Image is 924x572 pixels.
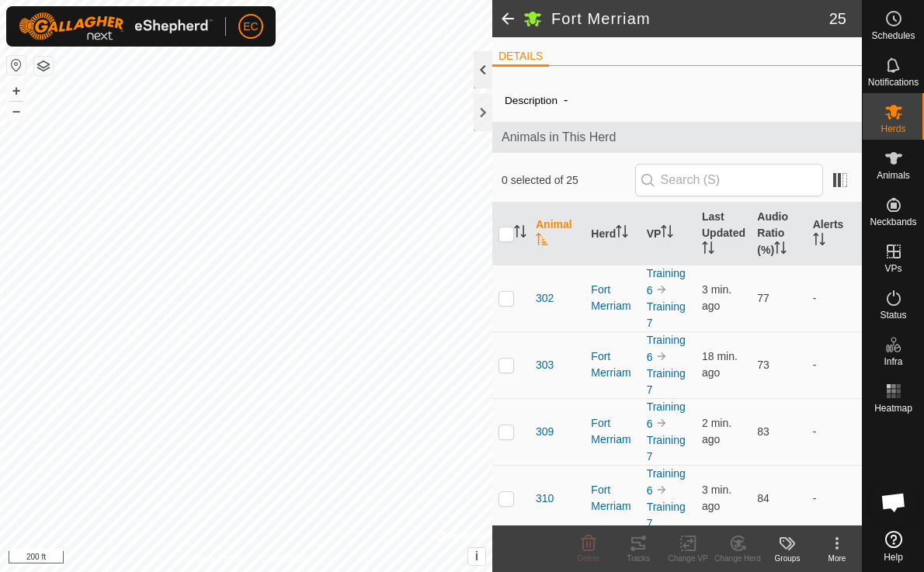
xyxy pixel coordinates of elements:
p-sorticon: Activate to sort [702,244,714,256]
a: Training 7 [647,367,686,396]
span: Animals in This Herd [502,128,853,147]
span: Status [880,310,906,320]
input: Search (S) [635,164,823,196]
td: - [807,265,862,331]
span: 83 [757,425,769,438]
button: – [7,102,26,120]
img: to [655,350,668,362]
span: 73 [757,359,769,371]
div: Tracks [613,553,663,564]
button: i [468,548,485,565]
span: 77 [757,292,769,304]
span: Neckbands [870,217,916,227]
span: Animals [877,171,910,180]
div: Fort Merriam [591,348,634,381]
th: Audio Ratio (%) [751,203,806,265]
span: Delete [578,554,600,563]
span: EC [243,19,258,35]
td: - [807,465,862,532]
td: - [807,331,862,398]
p-sorticon: Activate to sort [514,227,526,240]
span: 25 [829,7,846,30]
span: Herds [881,124,905,133]
div: Groups [762,553,812,564]
span: Notifications [868,78,919,87]
span: 309 [536,424,554,440]
span: 302 [536,290,554,307]
img: to [655,484,668,496]
div: Fort Merriam [591,282,634,314]
span: 0 selected of 25 [502,172,635,189]
div: More [812,553,862,564]
span: Infra [884,357,902,366]
span: 303 [536,357,554,373]
div: Fort Merriam [591,415,634,448]
a: Training 6 [647,467,686,497]
span: Oct 12, 2025, 8:19 AM [702,417,731,445]
img: to [655,417,668,429]
label: Description [505,95,558,106]
span: VPs [884,264,901,273]
a: Training 6 [647,267,686,296]
span: Schedules [871,31,915,40]
span: Oct 12, 2025, 8:04 AM [702,350,738,379]
span: - [558,87,574,113]
a: Training 7 [647,434,686,463]
div: Fort Merriam [591,482,634,515]
div: Change Herd [713,553,762,564]
li: DETAILS [492,48,549,67]
p-sorticon: Activate to sort [661,227,673,240]
a: Privacy Policy [185,552,243,566]
p-sorticon: Activate to sort [536,235,548,248]
th: VP [641,203,696,265]
div: Open chat [870,479,917,525]
span: Heatmap [874,404,912,413]
span: i [475,549,478,563]
a: Training 6 [647,400,686,430]
span: Oct 12, 2025, 8:19 AM [702,283,731,312]
a: Training 6 [647,334,686,363]
p-sorticon: Activate to sort [774,244,787,256]
p-sorticon: Activate to sort [813,235,825,248]
span: 310 [536,491,554,507]
th: Last Updated [696,203,751,265]
span: Oct 12, 2025, 8:19 AM [702,484,731,512]
img: to [655,283,668,296]
th: Herd [585,203,640,265]
h2: Fort Merriam [551,9,829,28]
span: Help [884,553,903,562]
th: Animal [530,203,585,265]
p-sorticon: Activate to sort [616,227,628,240]
td: - [807,398,862,465]
a: Help [863,525,924,568]
a: Training 7 [647,501,686,529]
button: Map Layers [34,57,53,75]
button: Reset Map [7,56,26,75]
span: 84 [757,492,769,504]
img: Gallagher Logo [19,12,213,40]
a: Contact Us [262,552,307,566]
a: Training 7 [647,300,686,329]
button: + [7,81,26,100]
th: Alerts [807,203,862,265]
div: Change VP [663,553,713,564]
